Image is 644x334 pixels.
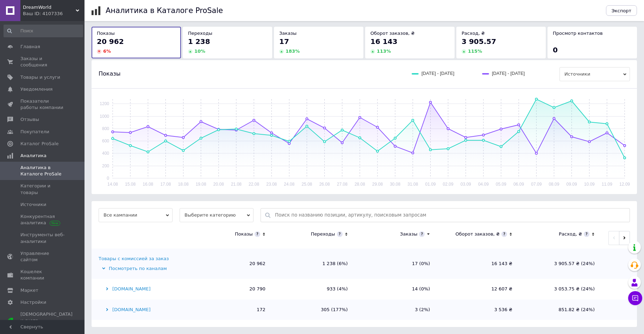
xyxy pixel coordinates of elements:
[372,182,383,187] text: 29.08
[107,176,109,181] text: 0
[279,31,296,36] span: Заказы
[190,279,273,299] td: 20 790
[584,182,595,187] text: 10.09
[4,25,83,37] input: Поиск
[196,182,206,187] text: 19.08
[125,182,136,187] text: 15.08
[20,232,65,244] span: Инструменты веб-аналитики
[143,182,153,187] text: 16.08
[425,182,436,187] text: 01.09
[370,31,415,36] span: Оборот заказов, ₴
[100,101,109,106] text: 1200
[20,86,52,92] span: Уведомления
[20,201,46,208] span: Источники
[559,231,582,237] div: Расход, ₴
[407,182,418,187] text: 31.08
[462,37,496,46] span: 3 905.57
[23,4,76,11] span: DreamWorld
[513,182,524,187] text: 06.09
[102,163,109,168] text: 200
[235,231,253,237] div: Показы
[606,5,637,16] button: Экспорт
[99,70,120,78] span: Показы
[559,67,630,81] span: Источники
[462,31,485,36] span: Расход, ₴
[107,182,118,187] text: 14.08
[99,265,188,272] div: Посмотреть по каналам
[99,256,169,262] div: Товары с комиссией за заказ
[20,98,65,111] span: Показатели работы компании
[20,311,73,330] span: [DEMOGRAPHIC_DATA] и счета
[478,182,489,187] text: 04.09
[188,31,212,36] span: Переходы
[20,269,65,281] span: Кошелек компании
[619,182,630,187] text: 12.09
[102,151,109,156] text: 400
[188,37,210,46] span: 1 238
[160,182,171,187] text: 17.08
[355,300,437,320] td: 3 (2%)
[178,182,189,187] text: 18.08
[103,49,111,54] span: 6 %
[284,182,294,187] text: 24.08
[567,182,577,187] text: 09.09
[355,279,437,299] td: 14 (0%)
[377,49,391,54] span: 113 %
[275,208,626,222] input: Поиск по названию позиции, артикулу, поисковым запросам
[549,182,559,187] text: 08.09
[20,141,58,147] span: Каталог ProSale
[602,182,612,187] text: 11.09
[106,6,223,15] h1: Аналитика в Каталоге ProSale
[97,31,115,36] span: Показы
[279,37,289,46] span: 17
[20,183,65,195] span: Категории и товары
[180,208,254,222] span: Выберите категорию
[273,279,355,299] td: 933 (4%)
[20,299,46,306] span: Настройки
[553,31,603,36] span: Просмотр контактов
[20,129,49,135] span: Покупатели
[468,49,482,54] span: 115 %
[23,11,85,17] div: Ваш ID: 4107336
[102,126,109,131] text: 800
[99,208,173,222] span: Все кампании
[337,182,348,187] text: 27.08
[519,249,602,279] td: 3 905.57 ₴ (24%)
[443,182,454,187] text: 02.09
[437,300,519,320] td: 3 536 ₴
[190,300,273,320] td: 172
[213,182,224,187] text: 20.08
[437,249,519,279] td: 16 143 ₴
[456,231,500,237] div: Оборот заказов, ₴
[194,49,205,54] span: 10 %
[99,286,188,292] div: [DOMAIN_NAME]
[302,182,312,187] text: 25.08
[400,231,417,237] div: Заказы
[231,182,242,187] text: 21.08
[99,307,188,313] div: [DOMAIN_NAME]
[519,300,602,320] td: 851.82 ₴ (24%)
[286,49,300,54] span: 183 %
[628,291,642,305] button: Чат с покупателем
[612,8,631,13] span: Экспорт
[319,182,330,187] text: 26.08
[190,249,273,279] td: 20 962
[97,37,124,46] span: 20 962
[266,182,277,187] text: 23.08
[100,114,109,119] text: 1000
[355,182,365,187] text: 28.08
[20,153,46,159] span: Аналитика
[531,182,542,187] text: 07.09
[461,182,471,187] text: 03.09
[249,182,259,187] text: 22.08
[20,56,65,68] span: Заказы и сообщения
[20,165,65,177] span: Аналитика в Каталоге ProSale
[355,249,437,279] td: 17 (0%)
[273,249,355,279] td: 1 238 (6%)
[553,46,558,54] span: 0
[20,116,39,123] span: Отзывы
[437,279,519,299] td: 12 607 ₴
[102,139,109,143] text: 600
[20,250,65,263] span: Управление сайтом
[519,279,602,299] td: 3 053.75 ₴ (24%)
